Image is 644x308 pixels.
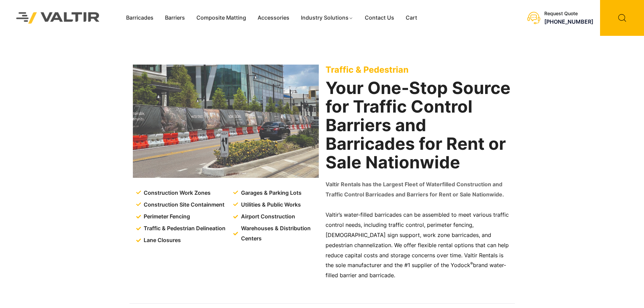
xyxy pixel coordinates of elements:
span: Construction Work Zones [142,188,211,198]
span: Utilities & Public Works [239,200,301,210]
span: Traffic & Pedestrian Delineation [142,223,225,234]
p: Traffic & Pedestrian [326,65,511,75]
a: Barricades [120,13,159,23]
a: [PHONE_NUMBER] [544,18,593,25]
span: Airport Construction [239,212,295,222]
span: Warehouses & Distribution Centers [239,223,320,244]
div: Request Quote [544,11,593,17]
p: Valtir’s water-filled barricades can be assembled to meet various traffic control needs, includin... [326,210,511,281]
h2: Your One-Stop Source for Traffic Control Barriers and Barricades for Rent or Sale Nationwide [326,79,511,172]
a: Contact Us [359,13,400,23]
a: Industry Solutions [295,13,359,23]
span: Construction Site Containment [142,200,224,210]
img: Valtir Rentals [7,3,109,32]
p: Valtir Rentals has the Largest Fleet of Waterfilled Construction and Traffic Control Barricades a... [326,180,511,200]
span: Lane Closures [142,235,181,245]
a: Composite Matting [191,13,252,23]
span: Perimeter Fencing [142,212,190,222]
span: Garages & Parking Lots [239,188,302,198]
a: Cart [400,13,423,23]
sup: ® [470,261,473,266]
a: Barriers [159,13,191,23]
a: Accessories [252,13,295,23]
